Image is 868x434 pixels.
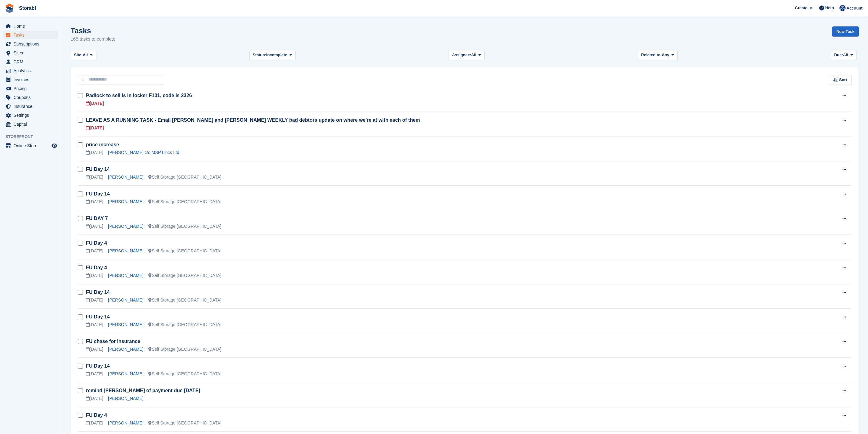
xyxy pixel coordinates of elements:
[795,5,807,11] span: Create
[86,420,103,426] div: [DATE]
[108,199,143,204] a: [PERSON_NAME]
[86,191,110,196] a: FU Day 14
[86,272,103,279] div: [DATE]
[6,134,61,140] span: Storefront
[3,22,58,30] a: menu
[662,52,669,58] span: Any
[108,347,143,352] a: [PERSON_NAME]
[3,31,58,39] a: menu
[471,52,477,58] span: All
[266,52,287,58] span: Incomplete
[86,142,119,147] a: price increase
[148,346,221,353] div: Self Storage [GEOGRAPHIC_DATA]
[86,322,103,328] div: [DATE]
[86,240,107,246] a: FU Day 4
[74,52,83,58] span: Site:
[641,52,662,58] span: Related to:
[86,412,107,418] a: FU Day 4
[86,125,104,131] div: [DATE]
[14,102,50,111] span: Insurance
[14,93,50,102] span: Coupons
[452,52,471,58] span: Assignee:
[14,75,50,84] span: Invoices
[148,322,221,328] div: Self Storage [GEOGRAPHIC_DATA]
[108,248,143,253] a: [PERSON_NAME]
[3,102,58,111] a: menu
[3,49,58,57] a: menu
[86,149,103,156] div: [DATE]
[834,52,843,58] span: Due:
[148,248,221,254] div: Self Storage [GEOGRAPHIC_DATA]
[17,3,38,13] a: Storabl
[83,52,88,58] span: All
[449,50,485,60] button: Assignee: All
[71,36,115,43] p: 165 tasks to complete
[638,50,677,60] button: Related to: Any
[86,395,103,402] div: [DATE]
[86,199,103,205] div: [DATE]
[839,5,846,11] img: Tegan Ewart
[3,75,58,84] a: menu
[253,52,266,58] span: Status:
[86,265,107,270] a: FU Day 4
[14,66,50,75] span: Analytics
[249,50,295,60] button: Status: Incomplete
[847,5,862,11] span: Account
[71,26,115,35] h1: Tasks
[839,77,847,83] span: Sort
[14,84,50,93] span: Pricing
[831,50,856,60] button: Due: All
[71,50,96,60] button: Site: All
[14,141,50,150] span: Online Store
[86,346,103,353] div: [DATE]
[86,174,103,180] div: [DATE]
[108,175,143,180] a: [PERSON_NAME]
[86,223,103,230] div: [DATE]
[14,22,50,30] span: Home
[3,93,58,102] a: menu
[148,297,221,303] div: Self Storage [GEOGRAPHIC_DATA]
[51,142,58,149] a: Preview store
[86,363,110,369] a: FU Day 14
[108,298,143,302] a: [PERSON_NAME]
[148,174,221,180] div: Self Storage [GEOGRAPHIC_DATA]
[86,117,420,123] a: LEAVE AS A RUNNING TASK - Email [PERSON_NAME] and [PERSON_NAME] WEEKLY bad debtors update on wher...
[86,216,108,221] a: FU DAY 7
[108,396,143,401] a: [PERSON_NAME]
[108,420,143,425] a: [PERSON_NAME]
[5,4,14,13] img: stora-icon-8386f47178a22dfd0bd8f6a31ec36ba5ce8667c1dd55bd0f319d3a0aa187defe.svg
[3,120,58,128] a: menu
[86,100,104,107] div: [DATE]
[86,248,103,254] div: [DATE]
[148,199,221,205] div: Self Storage [GEOGRAPHIC_DATA]
[148,223,221,230] div: Self Storage [GEOGRAPHIC_DATA]
[14,49,50,57] span: Sites
[108,322,143,327] a: [PERSON_NAME]
[148,272,221,279] div: Self Storage [GEOGRAPHIC_DATA]
[86,93,192,98] a: Padlock to sell is in locker F101, code is 2326
[825,5,834,11] span: Help
[3,141,58,150] a: menu
[86,167,110,172] a: FU Day 14
[14,40,50,48] span: Subscriptions
[86,388,200,393] a: remind [PERSON_NAME] of payment due [DATE]
[108,150,179,155] a: [PERSON_NAME] c/o MSP Lincs Ltd
[86,290,110,295] a: FU Day 14
[832,26,859,37] a: New Task
[108,224,143,229] a: [PERSON_NAME]
[86,297,103,303] div: [DATE]
[148,420,221,426] div: Self Storage [GEOGRAPHIC_DATA]
[843,52,848,58] span: All
[108,371,143,376] a: [PERSON_NAME]
[14,111,50,120] span: Settings
[3,57,58,66] a: menu
[86,339,140,344] a: FU chase for insurance
[14,120,50,128] span: Capital
[3,111,58,120] a: menu
[3,66,58,75] a: menu
[3,84,58,93] a: menu
[148,371,221,377] div: Self Storage [GEOGRAPHIC_DATA]
[3,40,58,48] a: menu
[14,57,50,66] span: CRM
[108,273,143,278] a: [PERSON_NAME]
